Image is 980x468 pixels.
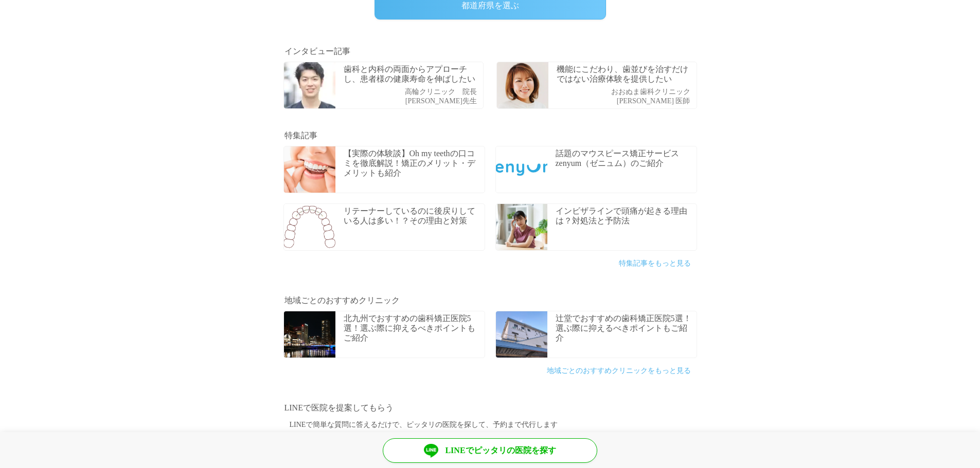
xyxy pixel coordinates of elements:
h2: インタビュー記事 [284,45,696,58]
p: 北九州でおすすめの歯科矯正医院5選！選ぶ際に抑えるべきポイントもご紹介 [344,313,482,343]
a: 北九州でおすすめの歯科矯正医院5選！選ぶ際に抑えるべきポイントもご紹介北九州でおすすめの歯科矯正医院5選！選ぶ際に抑えるべきポイントもご紹介 [278,306,490,363]
img: 【実際の体験談】Oh my teethの口コミを徹底解説！矯正のメリット・デメリットも紹介 [284,146,335,193]
p: 機能にこだわり、歯並びを治すだけではない治療体験を提供したい [557,64,694,84]
p: おおぬま歯科クリニック [611,88,690,97]
img: 歯科医師_大沼麻由子先生_アップ [497,62,548,108]
p: 辻堂でおすすめの歯科矯正医院5選！選ぶ際に抑えるべきポイントもご紹介 [556,313,694,343]
p: 高輪クリニック 院長 [405,88,477,97]
p: リテーナーしているのに後戻りしている人は多い！？その理由と対策 [344,206,482,226]
p: 歯科と内科の両面からアプローチし、患者様の健康寿命を伸ばしたい [344,64,481,84]
p: 【実際の体験談】Oh my teethの口コミを徹底解説！矯正のメリット・デメリットも紹介 [344,148,482,178]
img: リテーナーしているのに後戻りしている人は多い！？その理由と対策 [284,204,335,250]
a: 今話題の矯正サービスZenyumのご紹介！話題のマウスピース矯正サービスzenyum（ゼニュム）のご紹介 [490,141,702,198]
img: 高輪クリニック_アイキャッチ [284,62,335,108]
img: インビザラインで頭痛が起きる理由は？対処法と予防法 [496,204,547,250]
a: 27521367 l辻堂でおすすめの歯科矯正医院5選！選ぶ際に抑えるべきポイントもご紹介 [490,306,702,363]
a: LINEでピッタリの医院を探す [383,438,597,463]
img: 今話題の矯正サービスZenyumのご紹介！ [496,146,547,193]
p: 話題のマウスピース矯正サービスzenyum（ゼニュム）のご紹介 [556,148,694,168]
a: 地域ごとのおすすめクリニックをもっと見る [547,367,691,375]
h2: 特集記事 [284,129,696,142]
p: [PERSON_NAME] 医師 [611,97,690,106]
p: [PERSON_NAME]先生 [405,97,477,106]
a: 歯科医師_大沼麻由子先生_アップ機能にこだわり、歯並びを治すだけではない治療体験を提供したいおおぬま歯科クリニック[PERSON_NAME] 医師 [491,57,702,114]
img: 北九州でおすすめの歯科矯正医院5選！選ぶ際に抑えるべきポイントもご紹介 [284,311,335,358]
img: 27521367 l [496,311,547,358]
a: リテーナーしているのに後戻りしている人は多い！？その理由と対策リテーナーしているのに後戻りしている人は多い！？その理由と対策 [278,198,490,256]
a: 高輪クリニック_アイキャッチ歯科と内科の両面からアプローチし、患者様の健康寿命を伸ばしたい高輪クリニック 院長[PERSON_NAME]先生 [278,57,489,114]
a: 特集記事をもっと見る [619,259,691,267]
a: 【実際の体験談】Oh my teethの口コミを徹底解説！矯正のメリット・デメリットも紹介【実際の体験談】Oh my teethの口コミを徹底解説！矯正のメリット・デメリットも紹介 [278,141,490,198]
p: インビザラインで頭痛が起きる理由は？対処法と予防法 [556,206,694,226]
a: インビザラインで頭痛が起きる理由は？対処法と予防法インビザラインで頭痛が起きる理由は？対処法と予防法 [490,198,702,256]
p: LINEで簡単な質問に答えるだけで、ピッタリの医院を探して、予約まで代行します [284,419,696,430]
h2: 地域ごとのおすすめクリニック [284,294,696,307]
h2: LINEで医院を提案してもらう [284,402,696,414]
